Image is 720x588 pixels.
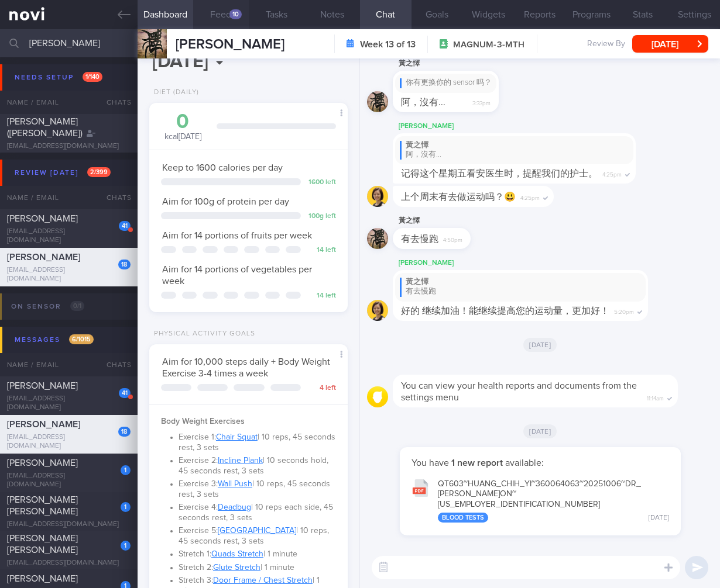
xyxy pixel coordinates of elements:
span: 0 / 1 [70,301,84,311]
div: Review [DATE] [12,165,114,181]
div: 41 [119,221,131,231]
strong: Week 13 of 13 [360,39,416,50]
div: [EMAIL_ADDRESS][DOMAIN_NAME] [7,472,131,489]
div: Blood Tests [438,513,488,523]
span: 5:20pm [614,305,634,316]
div: Chats [91,353,138,376]
div: 你有更换你的 sensor 吗？ [400,78,492,88]
li: Exercise 1: | 10 reps, 45 seconds rest, 3 sets [179,430,336,453]
div: [EMAIL_ADDRESS][DOMAIN_NAME] [7,520,131,529]
div: Chats [91,186,138,209]
span: Keep to 1600 calories per day [162,163,283,172]
div: Physical Activity Goals [149,330,255,338]
div: [PERSON_NAME] [393,256,683,270]
div: [EMAIL_ADDRESS][DOMAIN_NAME] [7,142,131,151]
a: Door Frame / Chest Stretch [213,576,313,584]
li: Stretch 2: | 1 minute [179,560,336,573]
div: Diet (Daily) [149,88,199,97]
span: [DATE] [523,424,557,438]
div: 41 [119,388,131,398]
button: [DATE] [632,35,708,53]
span: [PERSON_NAME] [7,574,78,583]
li: Stretch 1: | 1 minute [179,547,336,560]
a: Glute Stretch [213,563,260,572]
div: 10 [229,9,242,19]
div: 阿，沒有... [400,150,629,160]
li: Exercise 5: | 10 reps, 45 seconds rest, 3 sets [179,523,336,547]
div: [EMAIL_ADDRESS][DOMAIN_NAME] [7,266,131,283]
span: 4:25pm [602,168,622,179]
strong: 1 new report [449,458,505,468]
div: 14 left [307,246,336,255]
div: 黃之懌 [400,141,629,150]
li: Exercise 2: | 10 seconds hold, 45 seconds rest, 3 sets [179,453,336,476]
span: 2 / 399 [87,167,111,177]
a: Deadbug [218,503,251,511]
a: [GEOGRAPHIC_DATA] [218,527,296,535]
span: [DATE] [523,338,557,352]
div: kcal [DATE] [161,112,205,143]
span: [PERSON_NAME] [PERSON_NAME] [7,534,78,555]
a: Chair Squat [216,433,258,441]
span: 有去慢跑 [401,234,438,244]
span: 4:25pm [520,191,540,202]
span: [PERSON_NAME] [7,458,78,468]
span: 上个周末有去做运动吗？😃 [401,192,516,202]
div: 14 left [307,292,336,300]
span: You can view your health reports and documents from the settings menu [401,381,637,402]
span: [PERSON_NAME] [7,214,78,223]
span: [PERSON_NAME] [7,253,80,262]
span: [PERSON_NAME] [176,37,284,51]
div: 黃之懌 [400,278,641,287]
li: Exercise 3: | 10 reps, 45 seconds rest, 3 sets [179,476,336,500]
strong: Body Weight Exercises [161,417,245,426]
div: 18 [118,260,131,269]
div: [EMAIL_ADDRESS][DOMAIN_NAME] [7,559,131,568]
span: 好的 继续加油！能继续提高您的运动量，更加好！ [401,306,609,316]
div: [EMAIL_ADDRESS][DOMAIN_NAME] [7,395,131,412]
span: 11:14am [647,392,664,403]
span: [PERSON_NAME] [PERSON_NAME] [7,495,78,516]
div: 0 [161,112,205,132]
div: QT603~HUANG_ CHIH_ YI~360064063~20251006~DR_ [PERSON_NAME] ON~[US_EMPLOYER_IDENTIFICATION_NUMBER] [438,479,669,523]
div: On sensor [8,299,87,314]
div: Chats [91,91,138,114]
span: Aim for 10,000 steps daily + Body Weight Exercise 3-4 times a week [162,357,330,378]
span: 1 / 140 [83,72,102,82]
div: 4 left [307,384,336,393]
div: Needs setup [12,70,105,85]
span: 6 / 1015 [69,334,94,344]
span: [PERSON_NAME] [7,381,78,390]
a: Wall Push [218,480,252,488]
span: 阿，沒有... [401,98,445,107]
li: Exercise 4: | 10 reps each side, 45 seconds rest, 3 sets [179,500,336,523]
div: 1 [121,502,131,512]
div: [EMAIL_ADDRESS][DOMAIN_NAME] [7,433,131,451]
div: [PERSON_NAME] [393,119,671,133]
div: 100 g left [307,212,336,221]
div: 1 [121,541,131,551]
div: [DATE] [649,514,669,523]
span: Aim for 100g of protein per day [162,197,289,206]
button: QT603~HUANG_CHIH_YI~360064063~20251006~DR_[PERSON_NAME]ON~[US_EMPLOYER_IDENTIFICATION_NUMBER] Blo... [406,472,675,529]
span: MAGNUM-3-MTH [453,39,524,51]
span: [PERSON_NAME] [7,420,80,429]
span: Aim for 14 portions of fruits per week [162,231,312,240]
div: 黃之懌 [393,214,506,228]
span: Aim for 14 portions of vegetables per week [162,265,312,286]
p: You have available: [412,457,669,469]
div: 1600 left [307,178,336,187]
span: 记得这个星期五看安医生时，提醒我们的护士。 [401,169,598,178]
div: 18 [118,427,131,437]
div: 黃之懌 [393,57,534,71]
span: [PERSON_NAME] ([PERSON_NAME]) [7,117,83,138]
div: 有去慢跑 [400,287,641,296]
a: Incline Plank [218,456,263,465]
div: Messages [12,332,97,348]
a: Quads Stretch [211,550,263,558]
span: Review By [587,39,625,50]
span: 3:33pm [472,96,491,108]
span: 4:50pm [443,233,462,244]
div: 1 [121,465,131,475]
div: [EMAIL_ADDRESS][DOMAIN_NAME] [7,227,131,245]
